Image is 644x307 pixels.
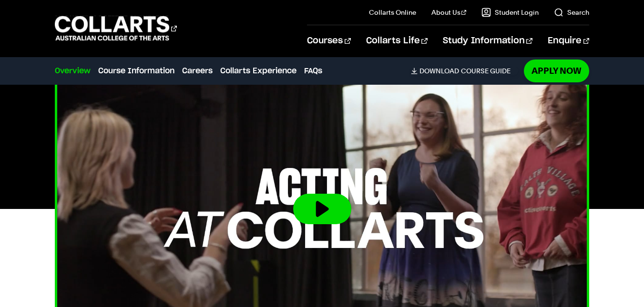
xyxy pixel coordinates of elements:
[554,8,589,17] a: Search
[481,8,539,17] a: Student Login
[182,65,213,77] a: Careers
[55,65,91,77] a: Overview
[524,59,589,82] a: Apply Now
[307,25,350,57] a: Courses
[443,25,532,57] a: Study Information
[369,8,416,17] a: Collarts Online
[431,8,467,17] a: About Us
[419,67,459,75] span: Download
[366,25,428,57] a: Collarts Life
[411,67,518,75] a: DownloadCourse Guide
[304,65,322,77] a: FAQs
[548,25,589,57] a: Enquire
[98,65,174,77] a: Course Information
[55,15,177,42] div: Go to homepage
[220,65,296,77] a: Collarts Experience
